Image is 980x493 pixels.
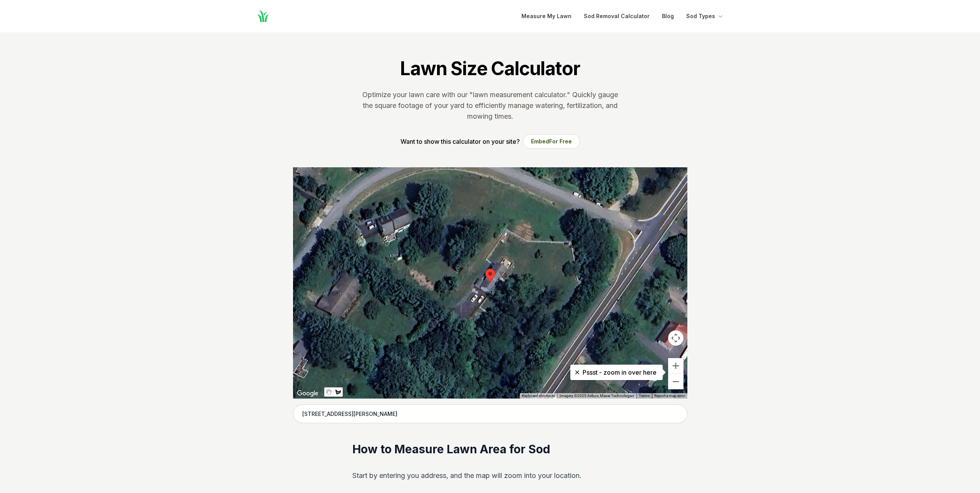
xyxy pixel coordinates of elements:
[361,89,620,122] p: Optimize your lawn care with our "lawn measurement calculator." Quickly gauge the square footage ...
[662,12,674,21] a: Blog
[639,394,650,398] a: Terms (opens in new tab)
[523,134,580,149] button: EmbedFor Free
[549,138,572,145] span: For Free
[352,442,628,457] h2: How to Measure Lawn Area for Sod
[668,358,683,374] button: Zoom in
[522,393,555,399] button: Keyboard shortcuts
[295,389,320,399] img: Google
[686,12,724,21] button: Sod Types
[295,389,320,399] a: Open this area in Google Maps (opens a new window)
[352,469,628,482] p: Start by entering you address, and the map will zoom into your location.
[584,12,650,21] a: Sod Removal Calculator
[576,368,657,377] p: Pssst - zoom in over here
[668,374,683,389] button: Zoom out
[668,330,683,346] button: Map camera controls
[560,394,634,398] span: Imagery ©2025 Airbus, Maxar Technologies
[521,12,571,21] a: Measure My Lawn
[400,137,520,146] p: Want to show this calculator on your site?
[654,394,685,398] a: Report a map error
[324,387,333,397] button: Stop drawing
[293,404,687,424] input: Enter your address to get started
[333,387,343,397] button: Draw a shape
[400,57,580,80] h1: Lawn Size Calculator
